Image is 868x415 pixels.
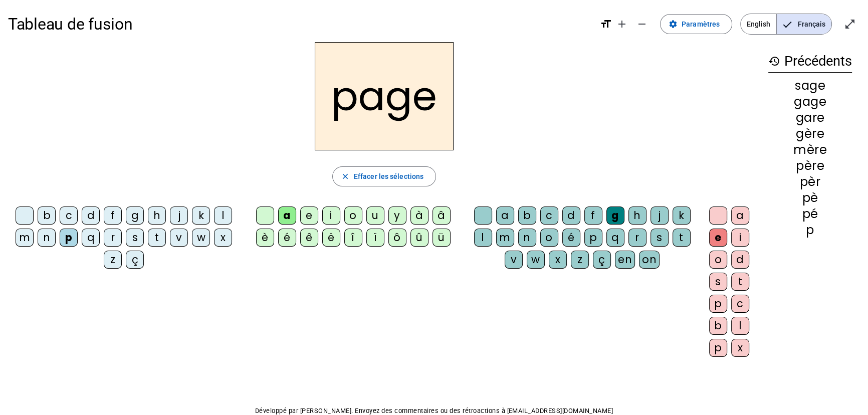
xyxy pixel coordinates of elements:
[731,251,749,269] div: d
[600,18,612,30] mat-icon: format_size
[636,18,648,30] mat-icon: remove
[731,295,749,313] div: c
[731,206,749,225] div: a
[673,229,691,247] div: t
[639,251,660,269] div: on
[768,50,852,73] h3: Précédents
[682,18,720,30] span: Paramètres
[709,339,727,357] div: p
[768,208,852,220] div: pé
[540,206,558,225] div: c
[709,273,727,291] div: s
[768,80,852,92] div: sage
[731,317,749,335] div: l
[214,229,232,247] div: x
[768,176,852,188] div: pèr
[170,229,188,247] div: v
[332,166,436,186] button: Effacer les sélections
[410,206,428,225] div: à
[731,229,749,247] div: i
[768,192,852,204] div: pè
[731,339,749,357] div: x
[571,251,589,269] div: z
[8,8,592,40] h1: Tableau de fusion
[562,206,580,225] div: d
[740,14,832,35] mat-button-toggle-group: Language selection
[214,206,232,225] div: l
[104,229,122,247] div: r
[709,229,727,247] div: e
[104,251,122,269] div: z
[300,206,318,225] div: e
[628,229,646,247] div: r
[612,14,632,34] button: Augmenter la taille de la police
[549,251,567,269] div: x
[768,112,852,124] div: gare
[126,206,144,225] div: g
[341,172,350,181] mat-icon: close
[16,229,34,247] div: m
[148,229,166,247] div: t
[844,18,856,30] mat-icon: open_in_full
[616,18,628,30] mat-icon: add
[60,206,78,225] div: c
[366,229,384,247] div: ï
[562,229,580,247] div: é
[650,206,669,225] div: j
[540,229,558,247] div: o
[768,224,852,236] div: p
[474,229,492,247] div: l
[741,14,776,34] span: English
[278,206,296,225] div: a
[606,206,624,225] div: g
[192,206,210,225] div: k
[192,229,210,247] div: w
[256,229,274,247] div: è
[38,229,56,247] div: n
[344,206,362,225] div: o
[768,96,852,108] div: gage
[709,295,727,313] div: p
[300,229,318,247] div: ê
[628,206,646,225] div: h
[126,251,144,269] div: ç
[126,229,144,247] div: s
[593,251,611,269] div: ç
[615,251,635,269] div: en
[366,206,384,225] div: u
[584,206,602,225] div: f
[669,20,678,29] mat-icon: settings
[170,206,188,225] div: j
[432,229,451,247] div: ü
[632,14,652,34] button: Diminuer la taille de la police
[388,229,406,247] div: ô
[505,251,523,269] div: v
[315,42,454,150] h2: page
[432,206,451,225] div: â
[650,229,669,247] div: s
[38,206,56,225] div: b
[518,206,536,225] div: b
[496,206,514,225] div: a
[731,273,749,291] div: t
[709,317,727,335] div: b
[104,206,122,225] div: f
[518,229,536,247] div: n
[278,229,296,247] div: é
[322,229,340,247] div: ë
[768,144,852,156] div: mère
[82,229,100,247] div: q
[354,170,423,182] span: Effacer les sélections
[606,229,624,247] div: q
[768,160,852,172] div: père
[60,229,78,247] div: p
[768,128,852,140] div: gère
[584,229,602,247] div: p
[322,206,340,225] div: i
[527,251,545,269] div: w
[410,229,428,247] div: û
[82,206,100,225] div: d
[709,251,727,269] div: o
[344,229,362,247] div: î
[840,14,860,34] button: Entrer en plein écran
